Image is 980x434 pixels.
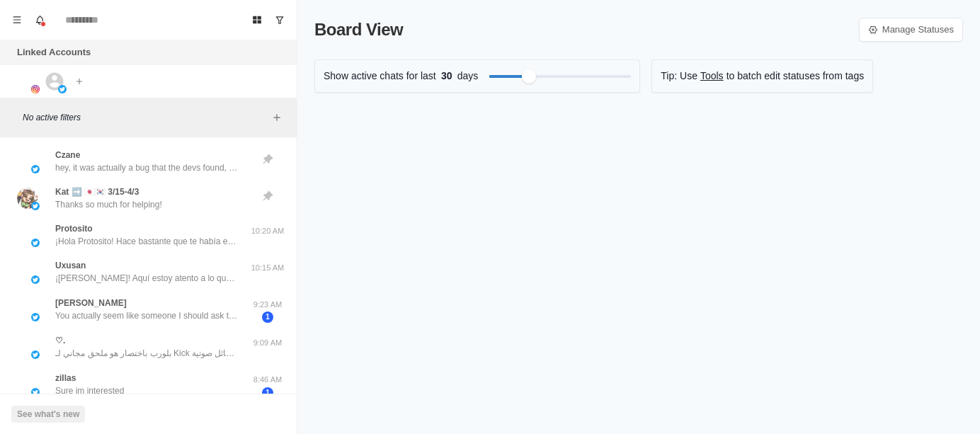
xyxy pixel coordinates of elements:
img: picture [31,239,40,247]
button: Show unread conversations [268,8,291,31]
p: 8:46 AM [250,374,285,386]
p: No active filters [23,111,268,124]
img: picture [31,165,40,173]
p: 9:23 AM [250,299,285,311]
span: 1 [262,312,273,323]
p: Sure im interested [55,384,124,397]
p: ¡[PERSON_NAME]! Aquí estoy atento a lo que necesites [55,272,239,285]
img: picture [31,313,40,321]
img: picture [31,388,40,396]
p: Thanks so much for helping! [55,198,162,211]
p: zillas [55,372,76,384]
p: Board View [314,17,403,42]
p: Kat ➡️ 🇯🇵🇰🇷 3/15-4/3 [55,185,139,198]
p: days [457,69,479,84]
img: picture [31,350,40,359]
button: Menu [6,8,28,31]
img: picture [31,85,40,93]
span: 30 [436,69,457,84]
p: 10:20 AM [250,225,285,237]
img: picture [31,275,40,284]
img: picture [31,202,40,210]
p: Uxusan [55,259,86,272]
p: ♡. [55,334,65,347]
p: Protosito [55,222,93,235]
div: Filter by activity days [522,69,536,84]
img: picture [58,85,67,93]
p: بلورب باختصار هو ملحق مجاني لـ Kick يتيح لجمهورك إرسال رسائل صوتية (TTS) أو تشغيل تنبيهات صوتية ت... [55,347,239,360]
p: ¡Hola Protosito! Hace bastante que te había escrito, sólo quería confirmar si habías recibido mi ... [55,235,239,248]
a: Tools [700,69,724,84]
p: hey, it was actually a bug that the devs found, they had pushed up a short-term fix while they pa... [55,161,239,174]
p: [PERSON_NAME] [55,297,127,309]
p: You actually seem like someone I should ask this… [55,309,239,322]
img: picture [17,188,38,209]
p: to batch edit statuses from tags [727,69,865,84]
p: 10:15 AM [250,262,285,274]
button: Board View [246,8,268,31]
span: 1 [262,387,273,399]
button: See what's new [11,406,85,423]
a: Manage Statuses [859,18,963,42]
p: Czane [55,149,80,161]
button: Add account [71,73,88,90]
p: Linked Accounts [17,45,91,59]
button: Add filters [268,109,285,126]
button: Notifications [28,8,51,31]
p: Show active chats for last [324,69,436,84]
p: Tip: Use [661,69,697,84]
p: 9:09 AM [250,337,285,349]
